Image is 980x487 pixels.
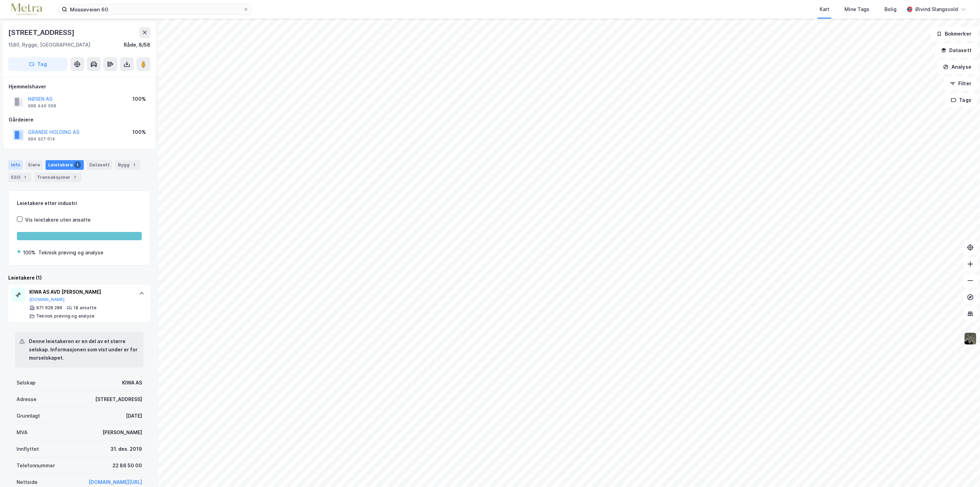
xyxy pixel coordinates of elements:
div: Leietakere (1) [8,274,150,282]
div: 7 [72,174,79,181]
div: Leietakere etter industri [17,199,142,207]
div: Nettside [17,478,38,486]
div: 22 86 50 00 [112,461,142,470]
div: Eiere [26,160,43,170]
div: 1580, Rygge, [GEOGRAPHIC_DATA] [8,41,90,49]
div: Råde, 8/58 [124,41,150,49]
div: Vis leietakere uten ansatte [25,216,91,224]
div: 31. des. 2019 [110,445,142,453]
div: Gårdeiere [9,116,150,124]
div: 100% [132,128,146,136]
img: metra-logo.256734c3b2bbffee19d4.png [11,3,42,16]
div: Denne leietakeren er en del av et større selskap. Informasjonen som vist under er for morselskapet. [29,337,138,362]
div: [STREET_ADDRESS] [8,27,76,38]
button: Datasett [935,43,977,57]
div: MVA [17,428,28,437]
button: [DOMAIN_NAME] [29,297,65,302]
button: Analyse [937,60,977,74]
div: 100% [132,95,146,103]
img: 9k= [964,332,977,345]
button: Bokmerker [931,27,977,41]
button: Tag [8,57,68,71]
div: 1 [22,174,29,181]
div: [PERSON_NAME] [102,428,142,437]
div: Selskap [17,379,36,387]
div: [DATE] [126,412,142,420]
div: Teknisk prøving og analyse [38,249,103,257]
div: 1 [74,162,81,168]
div: KIWA AS AVD [PERSON_NAME] [29,288,132,296]
div: 100% [23,249,36,257]
div: Innflyttet [17,445,39,453]
input: Søk på adresse, matrikkel, gårdeiere, leietakere eller personer [67,4,243,14]
div: Kart [820,5,829,13]
button: Tags [945,93,977,107]
div: Hjemmelshaver [9,82,150,91]
div: Telefonnummer [17,461,55,470]
div: ESG [8,173,31,182]
a: [DOMAIN_NAME][URL] [89,479,142,485]
div: Adresse [17,395,37,403]
div: 984 927 614 [28,136,55,142]
div: Info [8,160,23,170]
div: 971 628 286 [36,305,62,311]
div: Datasett [87,160,112,170]
div: 988 446 068 [28,103,56,109]
div: Leietakere [46,160,84,170]
div: Mine Tags [844,5,869,13]
iframe: Chat Widget [946,454,980,487]
div: Bolig [884,5,897,13]
div: Grunnlagt [17,412,40,420]
div: Teknisk prøving og analyse [36,313,94,319]
div: 18 ansatte [73,305,97,311]
div: [STREET_ADDRESS] [95,395,142,403]
div: Øivind Slangsvold [915,5,958,13]
button: Filter [944,77,977,90]
div: Bygg [115,160,141,170]
div: Kontrollprogram for chat [946,454,980,487]
div: KIWA AS [122,379,142,387]
div: Transaksjoner [34,173,81,182]
div: 1 [131,162,138,168]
